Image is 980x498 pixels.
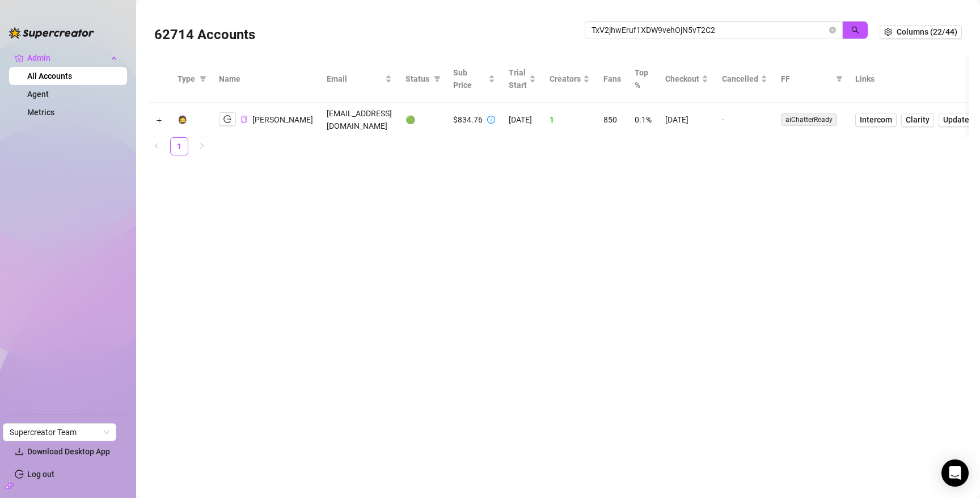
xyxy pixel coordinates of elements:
span: Creators [550,73,581,85]
a: Metrics [27,108,54,117]
span: 0.1% [635,115,652,124]
span: [PERSON_NAME] [252,115,313,124]
a: Intercom [855,113,897,126]
td: - [715,103,774,137]
span: Trial Start [509,66,527,91]
button: left [147,137,166,155]
span: Supercreator Team [10,424,109,441]
img: logo-BBDzfeDw.svg [9,27,94,39]
div: 🧔 [178,113,187,126]
th: Email [320,56,399,103]
span: 🟢 [405,115,415,124]
span: setting [884,28,892,36]
span: left [153,142,160,149]
button: logout [219,112,236,126]
span: filter [836,75,843,82]
button: close-circle [829,27,836,33]
span: Cancelled [722,73,758,85]
button: Columns (22/44) [880,25,962,39]
input: Search by UID / Name / Email / Creator Username [592,24,827,36]
span: Email [327,73,383,85]
span: right [198,142,205,149]
span: Download Desktop App [27,447,110,456]
th: Creators [543,56,597,103]
th: Sub Price [446,56,502,103]
th: Trial Start [502,56,543,103]
li: Previous Page [147,137,166,155]
button: Copy Account UID [240,115,248,124]
span: Columns (22/44) [897,27,957,36]
span: FF [781,73,831,85]
span: logout [223,115,231,123]
span: Admin [27,49,108,67]
th: Top % [628,56,658,103]
a: Agent [27,90,49,99]
a: Clarity [901,113,934,126]
span: filter [834,70,845,87]
span: Status [405,73,429,85]
a: All Accounts [27,71,72,81]
span: build [6,482,14,490]
span: info-circle [487,116,495,124]
span: Checkout [665,73,699,85]
span: 1 [550,115,554,124]
span: filter [434,75,441,82]
td: [EMAIL_ADDRESS][DOMAIN_NAME] [320,103,399,137]
span: filter [200,75,206,82]
div: Open Intercom Messenger [941,459,969,487]
span: Type [178,73,195,85]
span: copy [240,116,248,123]
span: crown [15,53,24,62]
button: right [193,137,211,155]
span: aiChatterReady [781,113,837,126]
div: $834.76 [453,113,483,126]
li: Next Page [193,137,211,155]
span: Intercom [860,113,892,126]
th: Checkout [658,56,715,103]
button: Expand row [155,116,164,125]
td: [DATE] [658,103,715,137]
h3: 62714 Accounts [154,26,255,44]
span: filter [197,70,209,87]
th: Name [212,56,320,103]
a: 1 [171,138,188,155]
span: Sub Price [453,66,486,91]
span: download [15,447,24,456]
span: Clarity [906,113,930,126]
span: search [851,26,859,34]
a: Log out [27,470,54,479]
th: Fans [597,56,628,103]
th: Cancelled [715,56,774,103]
li: 1 [170,137,188,155]
td: [DATE] [502,103,543,137]
span: filter [432,70,443,87]
span: 850 [603,115,617,124]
